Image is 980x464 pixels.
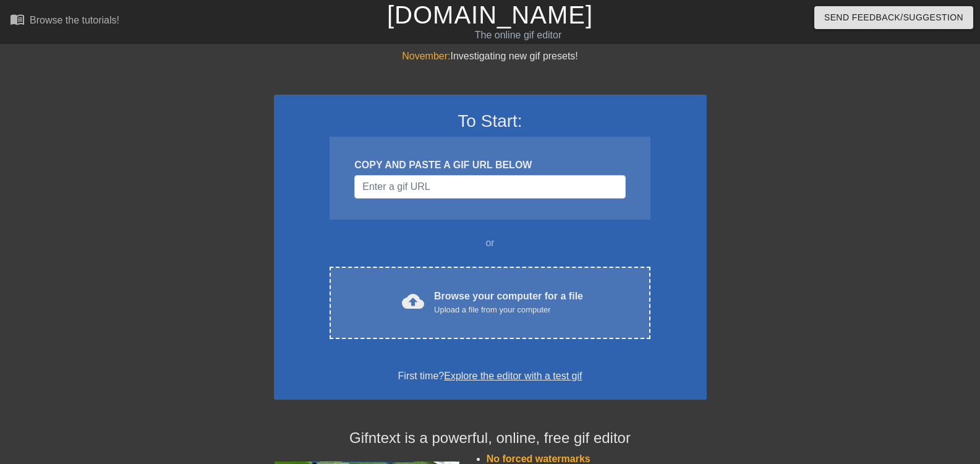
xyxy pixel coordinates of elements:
[402,290,424,312] span: cloud_upload
[306,236,675,251] div: or
[354,158,625,173] div: COPY AND PASTE A GIF URL BELOW
[354,175,625,199] input: Username
[290,369,691,384] div: First time?
[444,371,582,381] a: Explore the editor with a test gif
[824,10,963,25] span: Send Feedback/Suggestion
[333,28,703,43] div: The online gif editor
[814,6,973,29] button: Send Feedback/Suggestion
[10,12,25,27] span: menu_book
[274,49,707,64] div: Investigating new gif presets!
[487,453,590,464] span: No forced watermarks
[434,304,583,316] div: Upload a file from your computer
[290,111,691,132] h3: To Start:
[30,15,119,25] div: Browse the tutorials!
[10,12,119,31] a: Browse the tutorials!
[434,289,583,316] div: Browse your computer for a file
[387,1,593,28] a: [DOMAIN_NAME]
[402,51,450,61] span: November:
[274,429,707,447] h4: Gifntext is a powerful, online, free gif editor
